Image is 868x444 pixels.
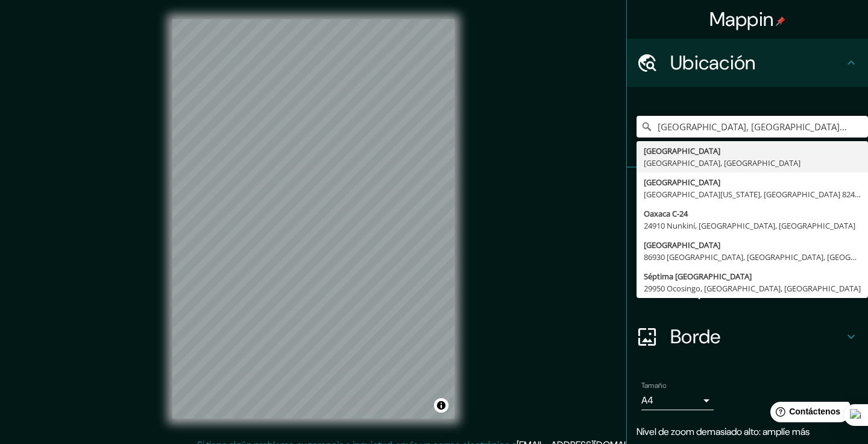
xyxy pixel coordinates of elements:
font: [GEOGRAPHIC_DATA], [GEOGRAPHIC_DATA] [644,157,800,168]
div: Disposición [627,264,868,312]
font: 29950 Ocosingo, [GEOGRAPHIC_DATA], [GEOGRAPHIC_DATA] [644,283,861,294]
font: Oaxaca C-24 [644,208,688,219]
font: A4 [641,394,653,407]
font: [GEOGRAPHIC_DATA] [644,177,720,188]
font: [GEOGRAPHIC_DATA] [644,239,720,250]
div: Patas [627,168,868,216]
div: A4 [641,391,714,410]
img: pin-icon.png [776,16,785,26]
font: Mappin [709,7,774,32]
div: Estilo [627,216,868,264]
font: Tamaño [641,381,666,390]
iframe: Lanzador de widgets de ayuda [761,397,855,431]
font: Borde [670,324,721,349]
font: [GEOGRAPHIC_DATA] [644,145,720,156]
font: Nivel de zoom demasiado alto: amplíe más [637,425,810,438]
input: Elige tu ciudad o zona [637,116,868,138]
font: Ubicación [670,50,756,75]
button: Activar o desactivar atribución [434,398,448,413]
canvas: Mapa [172,19,454,419]
div: Ubicación [627,39,868,87]
div: Borde [627,312,868,361]
font: Séptima [GEOGRAPHIC_DATA] [644,271,752,282]
font: 24910 Nunkiní, [GEOGRAPHIC_DATA], [GEOGRAPHIC_DATA] [644,220,855,231]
